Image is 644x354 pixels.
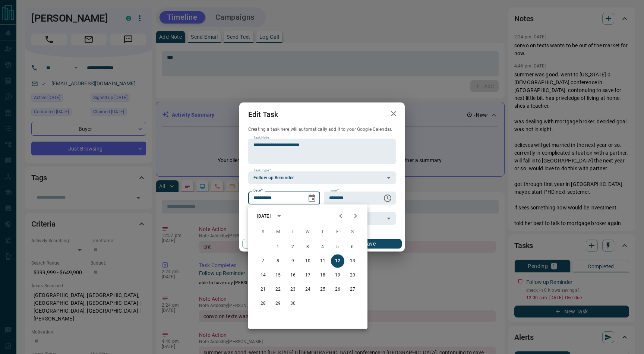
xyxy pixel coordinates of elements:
[286,297,300,310] button: 30
[286,255,300,268] button: 9
[346,240,359,254] button: 6
[346,269,359,282] button: 20
[333,209,348,224] button: Previous month
[329,188,339,193] label: Time
[301,283,315,296] button: 24
[271,255,285,268] button: 8
[346,225,359,240] span: Saturday
[301,269,315,282] button: 17
[331,240,344,254] button: 5
[242,239,306,249] button: Cancel
[286,269,300,282] button: 16
[271,283,285,296] button: 22
[257,213,271,219] div: [DATE]
[304,191,319,206] button: Choose date, selected date is Sep 12, 2025
[253,188,263,193] label: Date
[256,225,270,240] span: Sunday
[316,283,329,296] button: 25
[271,225,285,240] span: Monday
[331,255,344,268] button: 12
[253,135,269,140] label: Task Note
[331,225,344,240] span: Friday
[348,209,363,224] button: Next month
[239,102,287,126] h2: Edit Task
[316,269,329,282] button: 18
[256,269,270,282] button: 14
[286,240,300,254] button: 2
[316,240,329,254] button: 4
[331,269,344,282] button: 19
[316,225,329,240] span: Thursday
[256,255,270,268] button: 7
[380,191,395,206] button: Choose time, selected time is 12:00 AM
[346,283,359,296] button: 27
[331,283,344,296] button: 26
[273,210,285,222] button: calendar view is open, switch to year view
[346,255,359,268] button: 13
[316,255,329,268] button: 11
[338,239,402,249] button: Save
[248,126,396,133] p: Creating a task here will automatically add it to your Google Calendar.
[301,255,315,268] button: 10
[301,240,315,254] button: 3
[271,269,285,282] button: 15
[248,171,396,184] div: Follow up Reminder
[253,168,271,173] label: Task Type
[286,283,300,296] button: 23
[256,297,270,310] button: 28
[271,297,285,310] button: 29
[286,225,300,240] span: Tuesday
[301,225,315,240] span: Wednesday
[256,283,270,296] button: 21
[271,240,285,254] button: 1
